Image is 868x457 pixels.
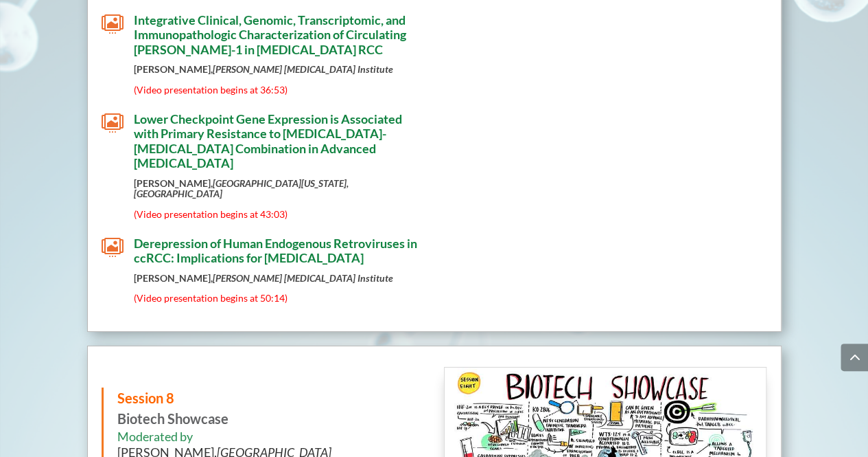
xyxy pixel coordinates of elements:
span:  [102,112,124,134]
span:  [102,13,124,35]
span: (Video presentation begins at 50:14) [134,292,288,304]
span: (Video presentation begins at 36:53) [134,84,288,96]
span: (Video presentation begins at 43:03) [134,208,288,220]
em: [PERSON_NAME] [MEDICAL_DATA] Institute [213,272,393,284]
em: [GEOGRAPHIC_DATA][US_STATE], [GEOGRAPHIC_DATA] [134,177,349,199]
strong: [PERSON_NAME], [134,272,393,284]
span: Lower Checkpoint Gene Expression is Associated with Primary Resistance to [MEDICAL_DATA]-[MEDICAL... [134,111,402,171]
span: Derepression of Human Endogenous Retroviruses in ccRCC: Implications for [MEDICAL_DATA] [134,236,417,266]
strong: Biotech Showcase [117,390,228,427]
strong: [PERSON_NAME], [134,63,393,75]
span: Integrative Clinical, Genomic, Transcriptomic, and Immunopathologic Characterization of Circulati... [134,12,406,57]
em: [PERSON_NAME] [MEDICAL_DATA] Institute [213,63,393,75]
span: Session 8 [117,390,174,406]
span:  [102,236,124,258]
strong: [PERSON_NAME], [134,177,349,199]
